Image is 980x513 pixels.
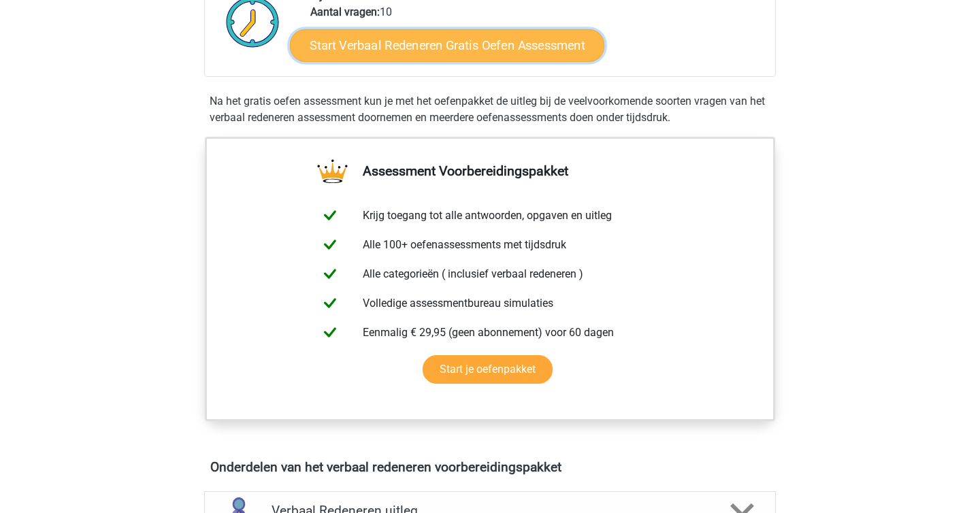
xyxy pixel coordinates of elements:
a: Start Verbaal Redeneren Gratis Oefen Assessment [290,29,604,62]
h4: Onderdelen van het verbaal redeneren voorbereidingspakket [210,459,770,475]
a: Start je oefenpakket [423,355,553,384]
b: Aantal vragen: [310,5,380,18]
div: Na het gratis oefen assessment kun je met het oefenpakket de uitleg bij de veelvoorkomende soorte... [204,93,776,126]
